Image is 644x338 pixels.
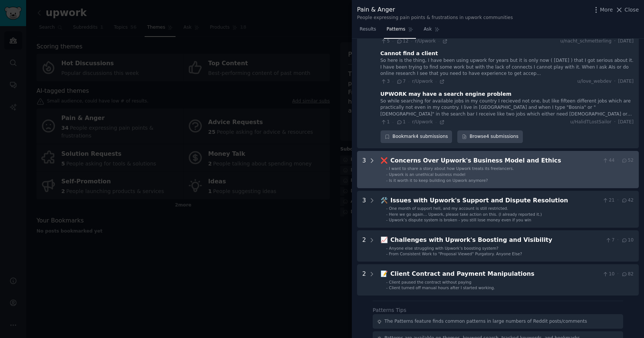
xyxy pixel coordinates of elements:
[381,38,390,45] span: 5
[408,120,409,125] span: ·
[360,26,376,33] span: Results
[396,38,408,45] span: 12
[617,197,619,204] span: ·
[381,130,452,143] button: Bookmark4 submissions
[389,172,465,177] span: Upwork is an unethical business model
[577,78,612,85] span: u/love_webdev
[602,271,615,278] span: 10
[391,269,600,279] div: Client Contract and Payment Manipulations
[392,39,394,44] span: ·
[605,237,615,244] span: 7
[389,280,471,284] span: Client paused the contract without paying
[381,236,388,243] span: 📈
[392,79,394,84] span: ·
[381,270,388,277] span: 📝
[386,279,388,285] div: -
[389,246,499,250] span: Anyone else struggling with Upwork’s boosting system?
[618,119,634,126] span: [DATE]
[621,157,634,164] span: 52
[602,197,615,204] span: 21
[386,246,388,251] div: -
[424,26,432,33] span: Ask
[362,156,366,183] div: 3
[381,119,390,126] span: 1
[421,23,442,39] a: Ask
[386,178,388,183] div: -
[614,78,616,85] span: ·
[600,6,613,14] span: More
[386,26,405,33] span: Patterns
[357,23,379,39] a: Results
[381,98,634,118] div: So while searching for available jobs in my country I recieved not one, but like fifteen differen...
[386,251,388,256] div: -
[362,269,366,290] div: 2
[386,285,388,290] div: -
[389,252,522,256] span: From Consistent Work to "Proposal Viewed" Purgatory. Anyone Else?
[570,119,612,126] span: u/HalidTLostSailor
[386,172,388,177] div: -
[412,79,433,84] span: r/Upwork
[396,119,405,126] span: 1
[560,38,611,45] span: u/nacht_schmetterling
[435,120,436,125] span: ·
[614,119,616,126] span: ·
[396,78,405,85] span: 7
[381,157,388,164] span: ❌
[389,218,531,222] span: Upwork’s dispute system is broken - you still lose money even if you win
[386,212,388,217] div: -
[438,39,439,44] span: ·
[618,78,634,85] span: [DATE]
[389,206,508,211] span: One month of support hell, and my account is still restricted.
[373,307,406,313] label: Patterns Tips
[411,39,412,44] span: ·
[386,217,388,222] div: -
[391,156,600,165] div: Concerns Over Upwork's Business Model and Ethics
[618,38,634,45] span: [DATE]
[381,130,452,143] div: Bookmark 4 submissions
[625,6,639,14] span: Close
[415,38,436,44] span: r/Upwork
[381,50,438,57] div: Cannot find a client
[617,157,619,164] span: ·
[435,79,436,84] span: ·
[381,90,512,98] div: UPWORK may have a search engine problem
[457,130,523,143] a: Browse4 submissions
[391,196,600,205] div: Issues with Upwork's Support and Dispute Resolution
[384,23,416,39] a: Patterns
[621,237,634,244] span: 10
[362,236,366,256] div: 2
[381,57,634,77] div: So here is the thing, I have been using upwork for years but it is only now ( [DATE] ) that I got...
[615,6,639,14] button: Close
[386,166,388,171] div: -
[357,15,513,21] div: People expressing pain points & frustrations in upwork communities
[386,206,388,211] div: -
[385,318,587,325] div: The Patterns feature finds common patterns in large numbers of Reddit posts/comments
[381,78,390,85] span: 3
[389,166,514,171] span: I want to share a story about how Upwork treats its freelancers.
[391,236,603,245] div: Challenges with Upwork's Boosting and Visibility
[357,5,513,15] div: Pain & Anger
[614,38,616,45] span: ·
[621,271,634,278] span: 82
[602,157,615,164] span: 44
[617,271,619,278] span: ·
[389,212,542,217] span: Here we go again… Upwork, please take action on this. (I already reported it.)
[389,285,495,290] span: Client turned off manual hours after I started working.
[381,197,388,204] span: 🛠️
[621,197,634,204] span: 42
[392,120,394,125] span: ·
[389,178,488,183] span: Is it worth it to keep building on Upwork anymore?
[412,119,433,124] span: r/Upwork
[592,6,613,14] button: More
[617,237,619,244] span: ·
[362,196,366,223] div: 3
[408,79,409,84] span: ·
